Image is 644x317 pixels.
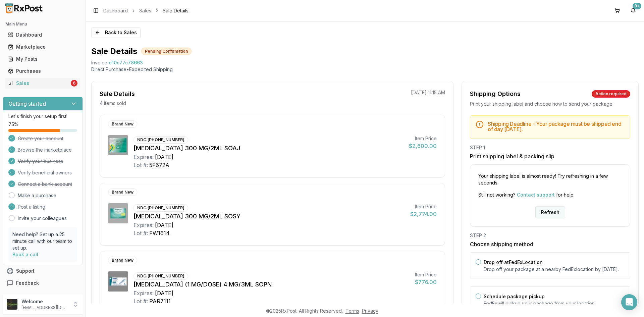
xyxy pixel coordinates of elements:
h5: Shipping Deadline - Your package must be shipped end of day [DATE] . [488,121,625,132]
button: Feedback [3,277,83,289]
div: Invoice [91,59,107,66]
a: Make a purchase [18,192,56,199]
div: My Posts [8,56,77,62]
div: Action required [592,90,630,98]
span: e10c77c78663 [109,59,143,66]
button: Purchases [3,66,83,76]
div: Print your shipping label and choose how to send your package [470,101,630,107]
div: [MEDICAL_DATA] 300 MG/2ML SOAJ [133,144,404,153]
img: RxPost Logo [3,3,46,13]
div: $2,774.00 [410,210,437,218]
div: PAR7111 [149,297,171,305]
div: 9+ [633,3,641,9]
span: 75 % [8,121,18,128]
div: Brand New [108,120,137,128]
p: Still not working? for help. [478,192,622,198]
div: Pending Confirmation [141,48,192,55]
a: Privacy [362,308,378,314]
div: Purchases [8,68,77,74]
div: Shipping Options [470,89,521,99]
button: 9+ [628,5,639,16]
div: 6 [71,80,77,87]
a: Purchases [5,65,80,77]
div: FW1614 [149,229,170,237]
button: Marketplace [3,42,83,52]
div: Expires: [133,153,154,161]
div: Expires: [133,289,154,297]
img: Dupixent 300 MG/2ML SOAJ [108,135,128,155]
img: Dupixent 300 MG/2ML SOSY [108,203,128,223]
button: Refresh [535,206,565,218]
p: Drop off your package at a nearby FedEx location by [DATE] . [484,266,625,273]
h3: Getting started [8,100,46,108]
nav: breadcrumb [103,7,189,14]
p: [DATE] 11:15 AM [411,89,445,96]
span: Connect a bank account [18,181,72,188]
div: Lot #: [133,229,148,237]
div: $776.00 [415,278,437,286]
p: Your shipping label is almost ready! Try refreshing in a few seconds. [478,173,622,186]
div: [MEDICAL_DATA] (1 MG/DOSE) 4 MG/3ML SOPN [133,280,410,289]
a: Sales [139,7,151,14]
a: Dashboard [5,29,80,41]
h3: Print shipping label & packing slip [470,152,630,160]
div: NDC: [PHONE_NUMBER] [133,272,188,280]
div: Item Price [409,135,437,142]
span: Post a listing [18,204,45,210]
span: Verify beneficial owners [18,169,72,176]
button: Sales6 [3,78,83,89]
div: Sale Details [100,89,135,99]
a: Terms [345,308,359,314]
div: Item Price [410,203,437,210]
span: Browse the marketplace [18,147,72,153]
a: Marketplace [5,41,80,53]
div: [DATE] [155,289,173,297]
div: [MEDICAL_DATA] 300 MG/2ML SOSY [133,212,405,221]
a: Dashboard [103,7,128,14]
span: Create your account [18,135,63,142]
button: Support [3,265,83,277]
img: User avatar [7,299,17,310]
button: My Posts [3,54,83,64]
button: Back to Sales [91,27,141,38]
img: Ozempic (1 MG/DOSE) 4 MG/3ML SOPN [108,271,128,292]
div: Brand New [108,189,137,196]
div: $2,600.00 [409,142,437,150]
p: Need help? Set up a 25 minute call with our team to set up. [12,231,73,251]
span: Feedback [16,280,39,286]
div: Sales [8,80,69,87]
h2: Main Menu [5,21,80,27]
h1: Sale Details [91,46,137,57]
span: Sale Details [163,7,189,14]
div: Item Price [415,271,437,278]
div: Lot #: [133,297,148,305]
div: STEP 1 [470,144,630,151]
p: FedEx will pickup your package from your location. [484,300,625,307]
label: Schedule package pickup [484,294,545,299]
div: Brand New [108,257,137,264]
label: Drop off at FedEx Location [484,259,543,265]
h3: Choose shipping method [470,240,630,248]
p: Direct Purchase • Expedited Shipping [91,66,639,73]
div: NDC: [PHONE_NUMBER] [133,136,188,144]
a: Book a call [12,252,38,257]
div: Expires: [133,221,154,229]
a: My Posts [5,53,80,65]
a: Sales6 [5,77,80,89]
div: Dashboard [8,32,77,38]
p: Let's finish your setup first! [8,113,77,120]
div: STEP 2 [470,232,630,239]
div: [DATE] [155,221,173,229]
a: Invite your colleagues [18,215,67,222]
span: Verify your business [18,158,63,165]
div: 5F672A [149,161,169,169]
button: Dashboard [3,30,83,40]
div: Marketplace [8,44,77,50]
div: [DATE] [155,153,173,161]
p: 4 items sold [100,100,126,107]
div: Open Intercom Messenger [621,294,637,310]
div: Lot #: [133,161,148,169]
p: [EMAIL_ADDRESS][DOMAIN_NAME] [21,305,68,310]
div: NDC: [PHONE_NUMBER] [133,204,188,212]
